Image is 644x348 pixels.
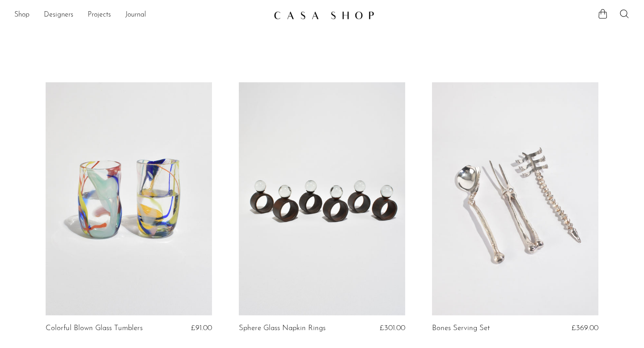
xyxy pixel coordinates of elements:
a: Shop [14,9,30,21]
a: Designers [44,9,73,21]
ul: NEW HEADER MENU [14,8,267,23]
a: Bones Serving Set [432,324,490,332]
a: Colorful Blown Glass Tumblers [46,324,143,332]
span: £369.00 [572,324,598,332]
a: Sphere Glass Napkin Rings [239,324,326,332]
span: £91.00 [191,324,212,332]
a: Projects [88,9,111,21]
a: Journal [125,9,146,21]
span: £301.00 [380,324,405,332]
nav: Desktop navigation [14,8,267,23]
